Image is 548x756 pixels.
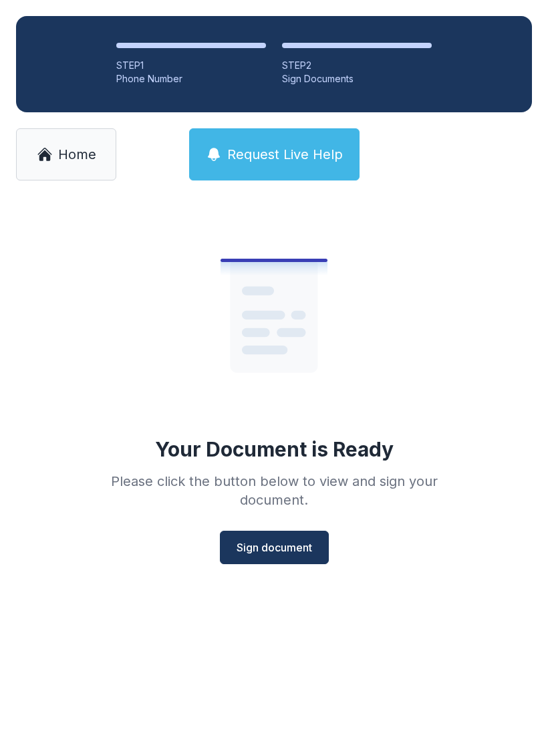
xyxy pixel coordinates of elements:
div: Your Document is Ready [155,437,394,461]
div: Phone Number [116,72,266,86]
div: Sign Documents [282,72,432,86]
span: Request Live Help [227,145,343,164]
div: STEP 2 [282,59,432,72]
span: Sign document [237,539,312,555]
div: Please click the button below to view and sign your document. [82,472,466,509]
span: Home [58,145,96,164]
div: STEP 1 [116,59,266,72]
